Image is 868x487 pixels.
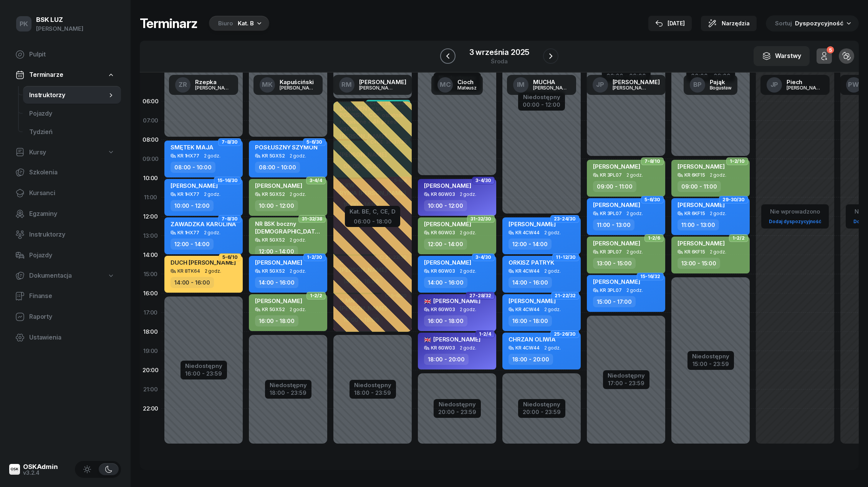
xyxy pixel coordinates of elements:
span: 1-2/2 [310,295,322,297]
a: Kursy [9,144,121,161]
span: 2 godz. [204,230,220,235]
span: 2 godz. [460,345,476,351]
span: 15-16/32 [640,276,660,277]
div: 15:00 - 23:59 [692,359,729,367]
div: KR 6GW03 [431,230,455,235]
span: 2 godz. [290,237,306,243]
div: 16:00 - 18:00 [509,315,552,326]
div: [PERSON_NAME] [533,85,570,90]
div: KR 5GX52 [262,192,285,197]
span: JP [596,81,604,88]
span: PK [20,21,28,27]
div: 11:00 [140,188,161,207]
div: Kapuściński [280,79,316,85]
div: 16:00 - 18:00 [424,315,467,326]
div: KR 5GX52 [262,153,285,158]
span: Raporty [29,312,115,322]
span: [PERSON_NAME] [509,297,556,305]
div: Niedostępny [608,373,645,378]
span: 1-2/2 [732,237,745,239]
div: 14:00 [140,245,161,265]
div: 18:00 - 20:00 [424,354,469,365]
div: KR 6KF15 [684,211,705,216]
a: BPPająkBogusław [684,75,738,95]
div: 12:00 - 14:00 [424,239,467,250]
div: Kat. B [238,19,254,28]
div: Niedostępny [692,353,729,359]
a: JP[PERSON_NAME][PERSON_NAME] [586,75,666,95]
div: 22:00 [140,399,161,418]
span: Instruktorzy [29,230,115,240]
div: 18:00 - 20:00 [509,354,553,365]
div: 06:00 [140,92,161,111]
span: 31-32/30 [470,218,491,220]
button: Niedostępny16:00 - 23:59 [185,361,222,378]
div: 18:00 - 23:59 [354,388,391,396]
div: KR 4CW44 [515,345,540,350]
span: 🇬🇧 [424,336,431,343]
div: 21:00 [140,380,161,399]
div: 08:00 - 10:00 [171,162,215,173]
div: 07:00 [140,111,161,130]
div: KR 3PL07 [600,288,622,293]
a: Raporty [9,308,121,326]
div: Piech [787,79,823,85]
div: 00:00 - 12:00 [523,100,560,108]
div: Pająk [710,79,732,85]
span: 2 godz. [544,230,561,235]
span: Szkolenia [29,167,115,177]
div: KR 4CW44 [515,268,540,273]
div: KR 3PL07 [600,249,622,254]
button: Niedostępny17:00 - 23:59 [608,371,645,388]
span: 2 godz. [626,288,643,293]
span: 31-32/38 [302,218,322,220]
div: Kat. BE, C, CE, D [350,207,396,217]
button: Niedostępny18:00 - 23:59 [270,381,307,398]
span: IM [517,81,525,88]
div: 06:00 - 18:00 [350,217,396,225]
div: 10:00 - 12:00 [424,200,467,211]
span: [PERSON_NAME] [509,220,556,228]
div: 10:00 [140,169,161,188]
div: KR 4CW44 [515,230,540,235]
div: 09:00 - 11:00 [678,181,721,192]
button: Sortuj Dyspozycyjność [766,15,859,31]
div: 14:00 - 16:00 [255,277,298,288]
div: MUCHA [533,79,570,85]
div: Niedostępny [270,382,307,388]
button: Niedostępny20:00 - 23:59 [438,400,476,417]
span: PW [848,81,859,88]
a: Pojazdy [23,104,121,123]
span: 23-24/30 [554,218,576,220]
div: [PERSON_NAME] [195,85,232,90]
span: MK [262,81,273,88]
span: 1-2/10 [730,161,745,162]
div: KR 1HX77 [177,230,199,235]
button: Niedostępny00:00 - 12:00 [523,93,560,109]
span: Finanse [29,291,115,301]
a: Szkolenia [9,163,121,182]
div: KR 6GW03 [431,307,455,312]
button: Kat. BE, C, CE, D06:00 - 18:00 [350,207,396,225]
div: 18:00 - 23:59 [270,388,307,396]
span: Instruktorzy [29,90,107,100]
div: [PERSON_NAME] [613,85,649,90]
span: Dyspozycyjność [795,20,843,27]
div: [PERSON_NAME] [613,79,660,85]
span: 7-8/10 [644,161,660,162]
span: Egzaminy [29,209,115,219]
span: 7-8/30 [222,141,238,143]
div: Niedostępny [185,363,222,369]
span: 2 godz. [290,268,306,274]
div: 3 września 2025 [469,48,530,56]
div: Warstwy [762,51,801,61]
div: środa [469,58,530,64]
div: KR 3PL07 [600,172,622,177]
div: KR 6GW03 [431,345,455,350]
div: Biuro [218,19,233,28]
div: Bogusław [710,85,732,90]
span: Pojazdy [29,109,115,119]
span: 5-6/10 [222,257,238,258]
span: 2 godz. [204,153,220,159]
div: 14:00 - 16:00 [509,277,552,288]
